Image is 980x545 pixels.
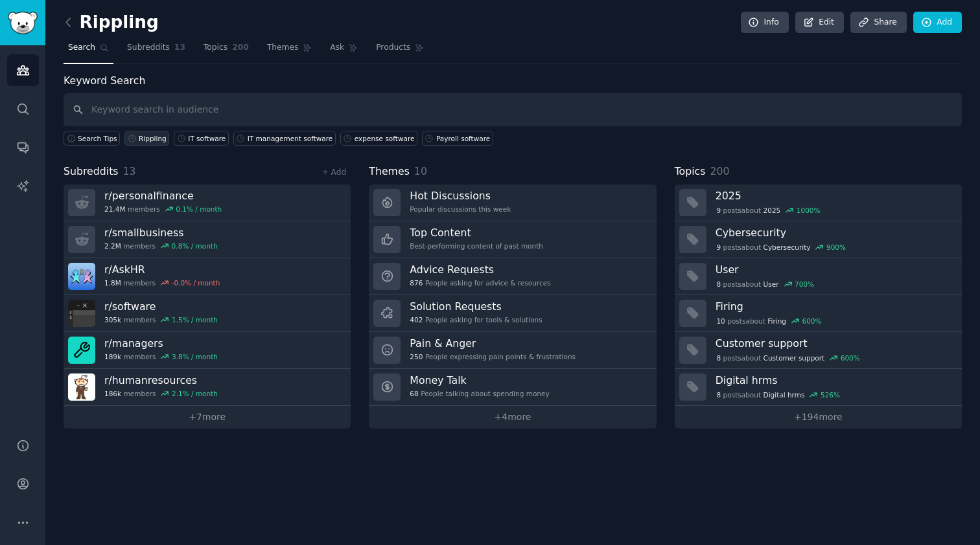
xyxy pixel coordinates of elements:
[716,206,721,215] span: 9
[410,352,423,361] span: 250
[267,42,299,54] span: Themes
[68,300,95,327] img: software
[104,389,121,398] span: 186k
[8,12,38,34] img: GummySearch logo
[104,278,220,287] div: members
[172,241,218,250] div: 0.8 % / month
[716,226,953,239] h3: Cybersecurity
[127,42,170,54] span: Subreddits
[414,165,427,177] span: 10
[64,164,119,180] span: Subreddits
[716,390,721,399] span: 8
[826,243,846,252] div: 900 %
[716,389,841,401] div: post s about
[741,12,789,34] a: Info
[262,38,317,64] a: Themes
[675,258,962,295] a: User8postsaboutUser700%
[410,189,511,203] h3: Hot Discussions
[64,332,351,369] a: r/managers189kmembers3.8% / month
[122,38,190,64] a: Subreddits13
[716,353,721,362] span: 8
[68,373,95,401] img: humanresources
[68,42,95,54] span: Search
[675,184,962,221] a: 20259postsabout20251000%
[716,189,953,203] h3: 2025
[64,131,120,146] button: Search Tips
[104,389,218,398] div: members
[64,369,351,406] a: r/humanresources186kmembers2.1% / month
[675,295,962,332] a: Firing10postsaboutFiring600%
[710,165,729,177] span: 200
[104,300,218,313] h3: r/ software
[104,241,121,250] span: 2.2M
[795,280,814,289] div: 700 %
[675,406,962,428] a: +194more
[104,315,218,324] div: members
[850,12,906,34] a: Share
[410,315,423,324] span: 402
[369,369,656,406] a: Money Talk68People talking about spending money
[104,337,218,350] h3: r/ managers
[913,12,962,34] a: Add
[369,164,410,180] span: Themes
[675,369,962,406] a: Digital hrms8postsaboutDigital hrms526%
[410,389,418,398] span: 68
[371,38,428,64] a: Products
[410,315,542,324] div: People asking for tools & solutions
[369,332,656,369] a: Pain & Anger250People expressing pain points & frustrations
[369,184,656,221] a: Hot DiscussionsPopular discussions this week
[64,12,159,33] h2: Rippling
[330,42,344,54] span: Ask
[64,93,962,126] input: Keyword search in audience
[78,134,117,143] span: Search Tips
[340,131,417,146] a: expense software
[64,258,351,295] a: r/AskHR1.8Mmembers-0.0% / month
[64,406,351,428] a: +7more
[64,184,351,221] a: r/personalfinance21.4Mmembers0.1% / month
[716,280,721,289] span: 8
[199,38,253,64] a: Topics200
[716,373,953,387] h3: Digital hrms
[410,263,550,276] h3: Advice Requests
[716,315,823,327] div: post s about
[716,243,721,252] span: 9
[764,353,825,362] span: Customer support
[233,131,336,146] a: IT management software
[410,300,542,313] h3: Solution Requests
[248,134,333,143] div: IT management software
[716,263,953,276] h3: User
[410,241,543,250] div: Best-performing content of past month
[232,42,249,54] span: 200
[410,278,550,287] div: People asking for advice & resources
[124,131,169,146] a: Rippling
[821,390,840,399] div: 526 %
[174,131,228,146] a: IT software
[410,352,576,361] div: People expressing pain points & frustrations
[172,278,220,287] div: -0.0 % / month
[410,373,549,387] h3: Money Talk
[204,42,227,54] span: Topics
[64,295,351,332] a: r/software305kmembers1.5% / month
[410,226,543,239] h3: Top Content
[675,221,962,258] a: Cybersecurity9postsaboutCybersecurity900%
[172,389,218,398] div: 2.1 % / month
[188,134,226,143] div: IT software
[355,134,415,143] div: expense software
[802,317,822,326] div: 600 %
[104,189,222,203] h3: r/ personalfinance
[436,134,490,143] div: Payroll software
[104,241,218,250] div: members
[369,258,656,295] a: Advice Requests876People asking for advice & resources
[104,205,125,214] span: 21.4M
[68,263,95,290] img: AskHR
[172,315,218,324] div: 1.5 % / month
[716,317,725,326] span: 10
[716,278,815,290] div: post s about
[104,278,121,287] span: 1.8M
[369,295,656,332] a: Solution Requests402People asking for tools & solutions
[764,390,805,399] span: Digital hrms
[139,134,167,143] div: Rippling
[64,38,113,64] a: Search
[369,406,656,428] a: +4more
[104,226,218,239] h3: r/ smallbusiness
